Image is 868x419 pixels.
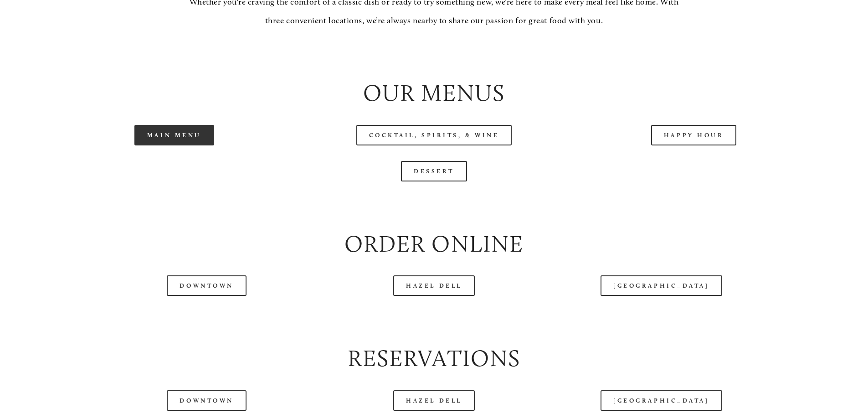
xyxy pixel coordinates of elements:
a: Hazel Dell [393,275,475,296]
a: Happy Hour [651,125,737,145]
a: Dessert [401,161,467,181]
a: Main Menu [134,125,214,145]
a: Downtown [167,275,246,296]
h2: Our Menus [52,77,816,109]
h2: Reservations [52,342,816,375]
a: Cocktail, Spirits, & Wine [356,125,512,145]
h2: Order Online [52,228,816,260]
a: Hazel Dell [393,390,475,411]
a: [GEOGRAPHIC_DATA] [601,390,722,411]
a: Downtown [167,390,246,411]
a: [GEOGRAPHIC_DATA] [601,275,722,296]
